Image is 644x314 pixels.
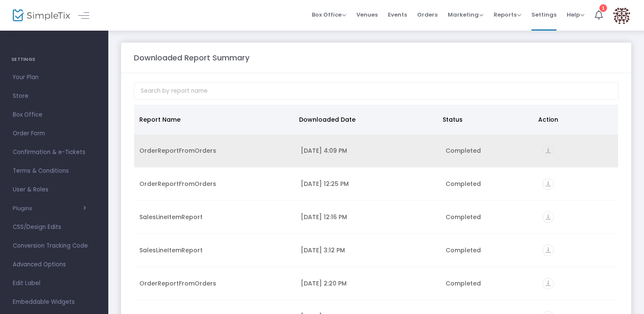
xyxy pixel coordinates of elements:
span: Confirmation & e-Tickets [13,147,96,158]
a: vertical_align_bottom [542,148,554,156]
span: Help [567,11,585,19]
span: Box Office [312,11,346,19]
span: CSS/Design Edits [13,222,96,233]
div: https://go.SimpleTix.com/l2r3m [542,145,613,157]
div: https://go.SimpleTix.com/4v3x8 [542,211,613,223]
i: vertical_align_bottom [542,145,554,157]
i: vertical_align_bottom [542,245,554,256]
th: Status [438,105,533,134]
m-panel-title: Downloaded Report Summary [134,52,249,63]
span: Marketing [448,11,483,19]
div: 8/7/2025 12:16 PM [301,213,436,221]
div: 8/21/2025 4:09 PM [301,146,436,155]
div: SalesLineItemReport [139,213,291,221]
div: Completed [446,279,532,288]
a: vertical_align_bottom [542,181,554,189]
span: Events [388,4,407,26]
button: Plugins [13,205,86,212]
span: Reports [494,11,521,19]
div: OrderReportFromOrders [139,146,291,155]
div: OrderReportFromOrders [139,180,291,188]
th: Report Name [134,105,294,134]
div: Completed [446,180,532,188]
div: Completed [446,246,532,254]
i: vertical_align_bottom [542,178,554,190]
div: https://go.SimpleTix.com/aujv9 [542,178,613,190]
h4: SETTINGS [11,51,97,68]
div: 1 [599,4,607,12]
span: Edit Label [13,278,96,289]
div: Completed [446,213,532,221]
div: Completed [446,146,532,155]
input: Search by report name [134,83,619,100]
th: Action [533,105,613,134]
th: Downloaded Date [294,105,438,134]
span: Store [13,91,96,102]
span: Your Plan [13,72,96,83]
span: Settings [531,4,556,26]
span: Terms & Conditions [13,166,96,177]
a: vertical_align_bottom [542,247,554,256]
div: https://go.SimpleTix.com/ravbt [542,245,613,256]
a: vertical_align_bottom [542,214,554,223]
span: Venues [356,4,378,26]
div: 8/5/2025 3:12 PM [301,246,436,254]
span: Embeddable Widgets [13,297,96,308]
span: Conversion Tracking Code [13,240,96,251]
a: vertical_align_bottom [542,280,554,289]
span: User & Roles [13,184,96,195]
div: 8/5/2025 2:20 PM [301,279,436,288]
div: 8/7/2025 12:25 PM [301,180,436,188]
i: vertical_align_bottom [542,278,554,289]
span: Advanced Options [13,259,96,270]
span: Box Office [13,109,96,120]
span: Orders [417,4,438,26]
i: vertical_align_bottom [542,211,554,223]
span: Order Form [13,128,96,139]
div: OrderReportFromOrders [139,279,291,288]
div: SalesLineItemReport [139,246,291,254]
div: https://go.SimpleTix.com/20odu [542,278,613,289]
